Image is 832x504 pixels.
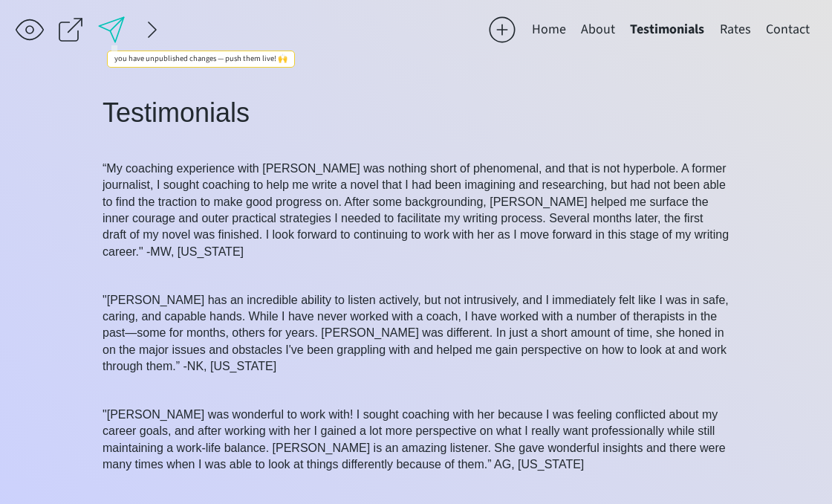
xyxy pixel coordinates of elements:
button: Home [524,15,573,45]
span: "[PERSON_NAME] was wonderful to work with! I sought coaching with her because I was feeling confl... [103,408,726,471]
button: Testimonials [623,15,712,45]
button: Contact [758,15,817,45]
span: "[PERSON_NAME] has an incredible ability to listen actively, but not intrusively, and I immediate... [103,294,729,373]
span: Testimonials [103,97,250,128]
button: Rates [712,15,758,45]
div: you have unpublished changes — push them live! 🙌 [108,51,294,67]
span: “My coaching experience with [PERSON_NAME] was nothing short of phenomenal, and that is not hyper... [103,162,729,258]
button: About [573,15,623,45]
